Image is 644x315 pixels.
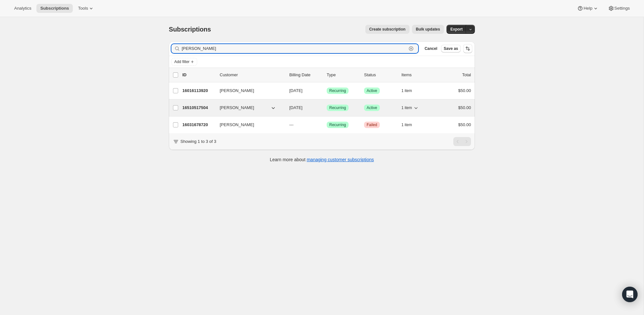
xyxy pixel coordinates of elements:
[220,105,254,111] span: [PERSON_NAME]
[412,25,444,34] button: Bulk updates
[216,86,280,96] button: [PERSON_NAME]
[441,45,461,52] button: Save as
[401,86,419,95] button: 1 item
[458,105,471,110] span: $50.00
[622,287,638,302] div: Open Intercom Messenger
[401,88,412,93] span: 1 item
[458,122,471,127] span: $50.00
[182,105,215,111] p: 16510517504
[329,122,346,127] span: Recurring
[365,25,409,34] button: Create subscription
[447,25,466,34] button: Export
[216,120,280,130] button: [PERSON_NAME]
[458,88,471,93] span: $50.00
[583,6,592,11] span: Help
[367,88,377,93] span: Active
[401,103,419,112] button: 1 item
[367,122,377,127] span: Failed
[401,72,434,78] div: Items
[614,6,630,11] span: Settings
[604,4,634,13] button: Settings
[573,4,602,13] button: Help
[182,122,215,128] p: 16031678720
[401,122,412,127] span: 1 item
[367,105,377,110] span: Active
[169,26,211,33] span: Subscriptions
[422,45,440,52] button: Cancel
[408,45,414,52] button: Clear
[453,137,471,146] nav: Pagination
[74,4,98,13] button: Tools
[36,4,73,13] button: Subscriptions
[416,27,440,32] span: Bulk updates
[220,88,254,94] span: [PERSON_NAME]
[182,120,471,129] div: 16031678720[PERSON_NAME]---SuccessRecurringCriticalFailed1 item$50.00
[329,88,346,93] span: Recurring
[10,4,35,13] button: Analytics
[425,46,437,51] span: Cancel
[401,120,419,129] button: 1 item
[174,59,189,64] span: Add filter
[462,72,471,78] p: Total
[463,44,472,53] button: Sort the results
[220,72,284,78] p: Customer
[171,58,197,66] button: Add filter
[182,103,471,112] div: 16510517504[PERSON_NAME][DATE]SuccessRecurringSuccessActive1 item$50.00
[182,44,407,53] input: Filter subscribers
[450,27,463,32] span: Export
[307,157,374,162] a: managing customer subscriptions
[40,6,69,11] span: Subscriptions
[289,105,303,110] span: [DATE]
[270,156,374,163] p: Learn more about
[182,72,215,78] p: ID
[14,6,31,11] span: Analytics
[364,72,396,78] p: Status
[444,46,458,51] span: Save as
[216,103,280,113] button: [PERSON_NAME]
[289,88,303,93] span: [DATE]
[78,6,88,11] span: Tools
[182,88,215,94] p: 16016113920
[220,122,254,128] span: [PERSON_NAME]
[401,105,412,110] span: 1 item
[329,105,346,110] span: Recurring
[180,138,216,145] p: Showing 1 to 3 of 3
[182,72,471,78] div: IDCustomerBilling DateTypeStatusItemsTotal
[182,86,471,95] div: 16016113920[PERSON_NAME][DATE]SuccessRecurringSuccessActive1 item$50.00
[327,72,359,78] div: Type
[369,27,406,32] span: Create subscription
[289,72,322,78] p: Billing Date
[289,122,293,127] span: ---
